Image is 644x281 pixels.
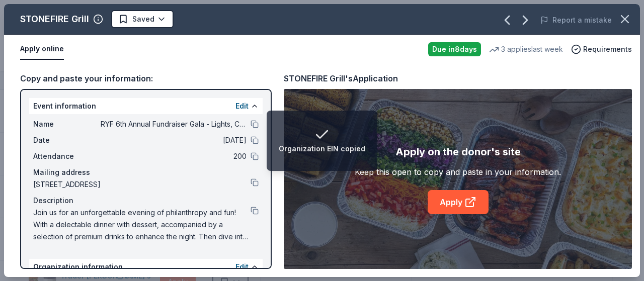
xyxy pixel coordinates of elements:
span: RYF 6th Annual Fundraiser Gala - Lights, Camera, Auction! [101,118,247,130]
button: Apply online [20,39,64,60]
span: 200 [101,150,247,162]
button: Requirements [571,43,632,55]
button: Saved [111,10,174,28]
span: [STREET_ADDRESS] [33,178,251,191]
div: Keep this open to copy and paste in your information. [355,166,561,178]
span: Attendance [33,150,101,162]
div: STONEFIRE Grill's Application [284,72,398,85]
button: Edit [235,261,249,273]
div: Apply on the donor's site [395,144,521,160]
div: Description [33,195,259,207]
button: Edit [235,100,249,112]
div: 3 applies last week [489,43,563,55]
div: Organization EIN copied [279,143,365,155]
span: Saved [132,13,154,25]
span: Requirements [583,43,632,55]
a: Apply [428,190,489,214]
span: Date [33,134,101,146]
div: Copy and paste your information: [20,72,272,85]
div: Event information [29,98,263,114]
div: STONEFIRE Grill [20,11,89,27]
span: Name [33,118,101,130]
div: Due in 8 days [428,42,481,56]
span: [DATE] [101,134,247,146]
button: Report a mistake [540,14,612,26]
span: Join us for an unforgettable evening of philanthropy and fun! With a delectable dinner with desse... [33,207,251,243]
div: Mailing address [33,166,259,178]
div: Organization information [29,259,263,275]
